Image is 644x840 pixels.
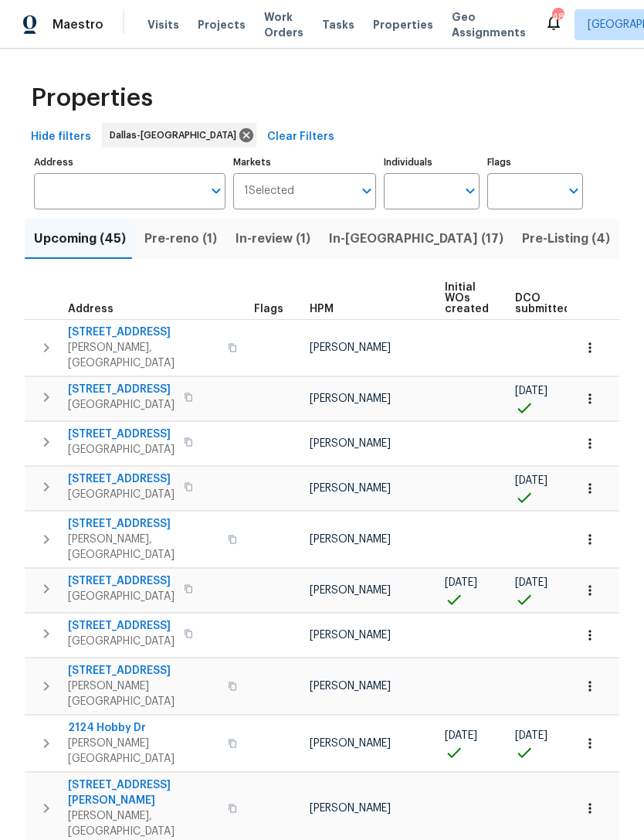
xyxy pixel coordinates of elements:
[515,293,571,315] span: DCO submitted
[68,382,175,397] span: [STREET_ADDRESS]
[68,487,175,502] span: [GEOGRAPHIC_DATA]
[236,228,310,250] span: In-review (1)
[310,738,391,749] span: [PERSON_NAME]
[68,618,175,634] span: [STREET_ADDRESS]
[68,516,219,532] span: [STREET_ADDRESS]
[68,720,219,736] span: 2124 Hobby Dr
[25,123,97,151] button: Hide filters
[68,340,219,371] span: [PERSON_NAME], [GEOGRAPHIC_DATA]
[34,228,126,250] span: Upcoming (45)
[53,17,103,32] span: Maestro
[261,123,341,151] button: Clear Filters
[68,589,175,604] span: [GEOGRAPHIC_DATA]
[254,304,283,315] span: Flags
[522,228,610,250] span: Pre-Listing (4)
[205,180,227,202] button: Open
[310,304,334,315] span: HPM
[310,342,391,353] span: [PERSON_NAME]
[68,397,175,413] span: [GEOGRAPHIC_DATA]
[244,185,294,198] span: 1 Selected
[452,9,526,40] span: Geo Assignments
[515,475,547,486] span: [DATE]
[310,681,391,692] span: [PERSON_NAME]
[459,180,481,202] button: Open
[310,630,391,641] span: [PERSON_NAME]
[267,128,334,147] span: Clear Filters
[373,17,433,32] span: Properties
[68,471,175,487] span: [STREET_ADDRESS]
[445,730,477,741] span: [DATE]
[329,228,503,250] span: In-[GEOGRAPHIC_DATA] (17)
[310,393,391,404] span: [PERSON_NAME]
[515,730,547,741] span: [DATE]
[68,634,175,649] span: [GEOGRAPHIC_DATA]
[68,736,219,767] span: [PERSON_NAME][GEOGRAPHIC_DATA]
[198,17,246,32] span: Projects
[102,123,256,148] div: Dallas-[GEOGRAPHIC_DATA]
[487,158,583,167] label: Flags
[310,534,391,545] span: [PERSON_NAME]
[68,777,219,808] span: [STREET_ADDRESS][PERSON_NAME]
[34,158,225,167] label: Address
[31,90,153,106] span: Properties
[68,663,219,678] span: [STREET_ADDRESS]
[552,9,563,25] div: 48
[68,678,219,709] span: [PERSON_NAME][GEOGRAPHIC_DATA]
[310,803,391,814] span: [PERSON_NAME]
[110,128,242,143] span: Dallas-[GEOGRAPHIC_DATA]
[31,128,91,147] span: Hide filters
[515,386,547,396] span: [DATE]
[264,9,303,40] span: Work Orders
[310,585,391,596] span: [PERSON_NAME]
[68,808,219,839] span: [PERSON_NAME], [GEOGRAPHIC_DATA]
[445,577,477,588] span: [DATE]
[68,532,219,563] span: [PERSON_NAME], [GEOGRAPHIC_DATA]
[310,483,391,494] span: [PERSON_NAME]
[233,158,377,167] label: Markets
[68,442,175,457] span: [GEOGRAPHIC_DATA]
[68,573,175,589] span: [STREET_ADDRESS]
[515,577,547,588] span: [DATE]
[445,282,489,315] span: Initial WOs created
[322,19,354,30] span: Tasks
[384,158,480,167] label: Individuals
[310,438,391,449] span: [PERSON_NAME]
[144,228,217,250] span: Pre-reno (1)
[68,427,175,442] span: [STREET_ADDRESS]
[68,325,219,340] span: [STREET_ADDRESS]
[356,180,378,202] button: Open
[68,304,114,315] span: Address
[563,180,585,202] button: Open
[147,17,179,32] span: Visits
